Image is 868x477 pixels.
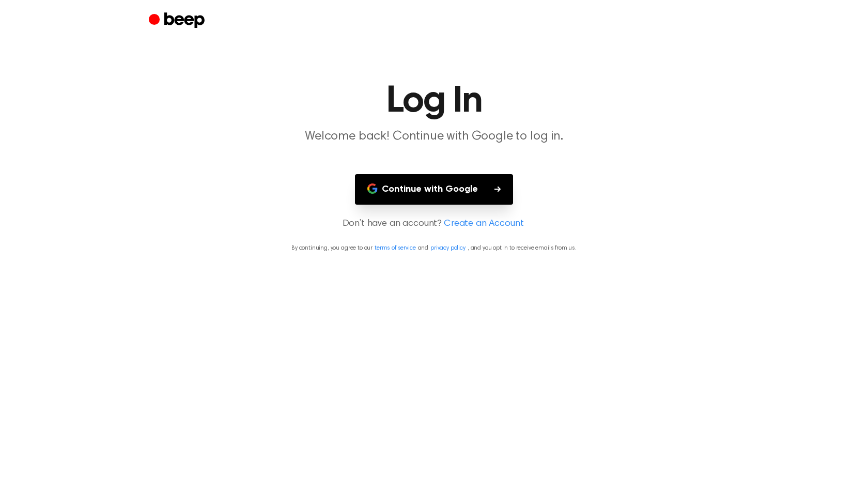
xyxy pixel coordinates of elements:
[355,174,513,205] button: Continue with Google
[236,128,632,145] p: Welcome back! Continue with Google to log in.
[169,83,699,120] h1: Log In
[375,245,415,251] a: terms of service
[12,243,856,253] p: By continuing, you agree to our and , and you opt in to receive emails from us.
[149,11,207,31] a: Beep
[444,217,523,231] a: Create an Account
[430,245,466,251] a: privacy policy
[12,217,856,231] p: Don’t have an account?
